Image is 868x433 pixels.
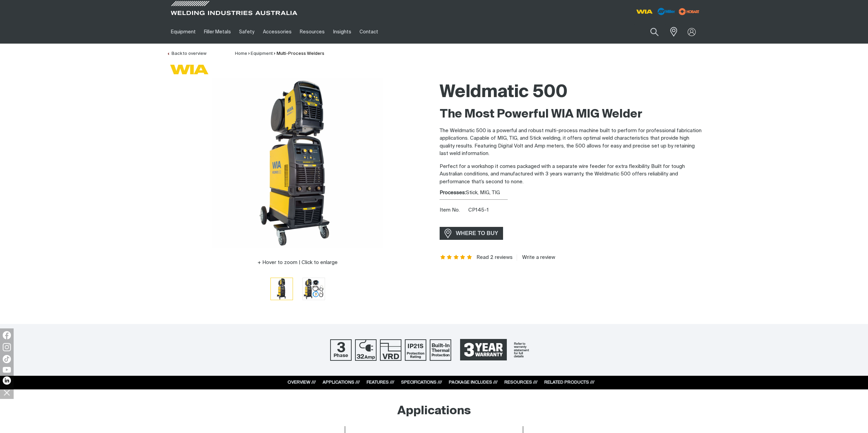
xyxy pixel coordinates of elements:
[401,380,442,385] a: SPECIFICATIONS ///
[405,339,426,361] img: IP21S Protection Rating
[440,227,503,239] a: WHERE TO BUY
[440,163,702,186] p: Perfect for a workshop it comes packaged with a separate wire feeder for extra flexibility. Built...
[455,336,538,364] a: 3 Year Warranty
[3,367,11,373] img: YouTube
[440,206,467,214] span: Item No.
[355,339,377,361] img: 32 Amp Supply Plug
[544,380,594,385] a: RELATED PRODUCTS ///
[504,380,538,385] a: RESOURCES ///
[329,20,355,44] a: Insights
[277,51,324,56] a: Multi-Process Welders
[235,50,324,57] nav: Breadcrumb
[643,24,666,40] button: Search products
[271,278,293,300] img: Weldmatic 500
[251,51,273,56] a: Equipment
[3,331,11,339] img: Facebook
[303,278,325,300] img: Weldmatic 500
[468,207,489,213] span: CP145-1
[367,380,394,385] a: FEATURES ///
[440,255,473,260] span: Rating: 5
[288,380,316,385] a: OVERVIEW ///
[235,20,259,44] a: Safety
[167,20,200,44] a: Equipment
[3,343,11,351] img: Instagram
[200,20,235,44] a: Filler Metals
[270,278,293,300] button: Go to slide 1
[167,51,206,56] a: Back to overview of Multi-Process Welders
[476,254,513,261] a: Read 2 reviews
[235,51,247,56] a: Home
[440,107,702,122] h2: The Most Powerful WIA MIG Welder
[3,376,11,385] img: LinkedIn
[212,78,383,248] img: Weldmatic 500
[430,339,451,361] img: Built In Thermal Protection
[440,190,466,195] strong: Processes:
[1,387,13,398] img: hide socials
[167,20,568,44] nav: Main
[452,228,503,239] span: WHERE TO BUY
[303,278,325,300] button: Go to slide 2
[440,127,702,158] p: The Weldmatic 500 is a powerful and robust multi-process machine built to perform for professiona...
[440,189,702,197] div: Stick, MIG, TIG
[296,20,329,44] a: Resources
[449,380,498,385] a: PACKAGE INCLUDES ///
[397,404,471,419] h2: Applications
[517,254,555,261] a: Write a review
[440,81,702,104] h1: Weldmatic 500
[634,24,666,40] input: Product name or item number...
[3,355,11,363] img: TikTok
[677,6,702,17] img: miller
[259,20,296,44] a: Accessories
[380,339,401,361] img: Voltage Reduction Device
[330,339,352,361] img: Three Phase
[323,380,360,385] a: APPLICATIONS ///
[355,20,382,44] a: Contact
[253,259,342,267] button: Hover to zoom | Click to enlarge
